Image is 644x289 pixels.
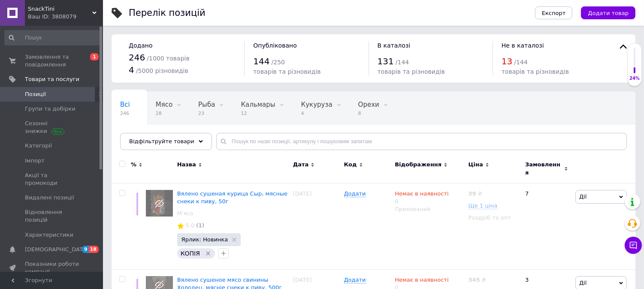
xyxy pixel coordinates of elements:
[378,56,394,66] span: 131
[344,277,366,283] span: Додати
[525,161,562,176] span: Замовлення
[25,231,73,239] span: Характеристики
[129,65,134,75] span: 4
[198,101,215,108] span: Рыба
[129,52,145,63] span: 246
[90,53,99,60] span: 1
[241,110,275,117] span: 12
[25,53,79,69] span: Замовлення та повідомлення
[579,193,587,200] span: Дії
[514,59,527,66] span: / 144
[181,237,228,242] span: Ярлик: Новинка
[120,133,145,141] span: Набори
[28,5,92,13] span: SnackTini
[628,75,641,81] div: 24%
[535,6,573,19] button: Експорт
[131,161,136,169] span: %
[395,190,448,205] div: 0
[25,120,79,135] span: Сезонні знижки
[4,30,101,45] input: Пошук
[156,101,172,108] span: Мясо
[469,214,518,222] div: Роздріб та опт
[25,142,52,150] span: Категорії
[502,68,569,75] span: товарів та різновидів
[301,110,333,117] span: 4
[395,190,448,199] span: Немає в наявності
[358,110,379,117] span: 8
[253,56,269,66] span: 144
[120,110,130,117] span: 246
[358,101,379,108] span: Орехи
[291,183,342,269] div: [DATE]
[502,42,544,49] span: Не в каталозі
[196,222,204,229] span: (1)
[147,55,189,62] span: / 1000 товарів
[25,75,79,83] span: Товари та послуги
[25,172,79,187] span: Акції та промокоди
[120,101,130,108] span: Всі
[146,190,173,217] img: Вялено сушеная курица Сыр, мясные снеки к пиву, 50г
[129,138,194,144] span: Відфільтруйте товари
[28,13,103,21] div: Ваш ID: 3808079
[129,42,152,49] span: Додано
[253,42,297,49] span: Опубліковано
[396,59,409,66] span: / 144
[25,105,76,113] span: Групи та добірки
[241,101,275,108] span: Кальмары
[25,157,45,165] span: Імпорт
[253,68,320,75] span: товарів та різновидів
[177,190,287,205] a: Вялено сушеная курица Сыр, мясные снеки к пиву, 50г
[25,90,46,98] span: Позиції
[293,161,309,169] span: Дата
[344,161,357,169] span: Код
[301,101,333,108] span: Кукуруза
[216,133,627,150] input: Пошук по назві позиції, артикулу і пошуковим запитам
[156,110,172,117] span: 28
[177,210,194,217] a: М'ясо
[378,42,411,49] span: В каталозі
[25,194,74,202] span: Видалені позиції
[25,246,88,253] span: [DEMOGRAPHIC_DATA]
[136,67,188,74] span: / 5000 різновидів
[129,9,206,18] div: Перелік позицій
[25,208,79,224] span: Відновлення позицій
[198,110,215,117] span: 23
[181,250,200,257] span: КОПІЯ
[344,190,366,197] span: Додати
[502,56,512,66] span: 13
[25,260,79,276] span: Показники роботи компанії
[89,246,99,253] span: 18
[395,161,441,169] span: Відображення
[579,280,587,286] span: Дії
[469,276,486,284] div: ₴
[581,6,635,19] button: Додати товар
[395,277,448,286] span: Немає в наявності
[82,246,89,253] span: 9
[469,190,476,197] b: 39
[469,277,480,283] b: 345
[177,161,196,169] span: Назва
[205,250,212,257] svg: Видалити мітку
[469,202,498,209] span: Ще 1 ціна
[469,190,482,198] div: ₴
[378,68,445,75] span: товарів та різновидів
[469,161,483,169] span: Ціна
[395,205,464,213] div: Прихований
[272,59,285,66] span: / 250
[520,183,573,269] div: 7
[588,10,629,16] span: Додати товар
[542,10,566,16] span: Експорт
[186,222,195,229] span: 5.0
[625,237,642,254] button: Чат з покупцем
